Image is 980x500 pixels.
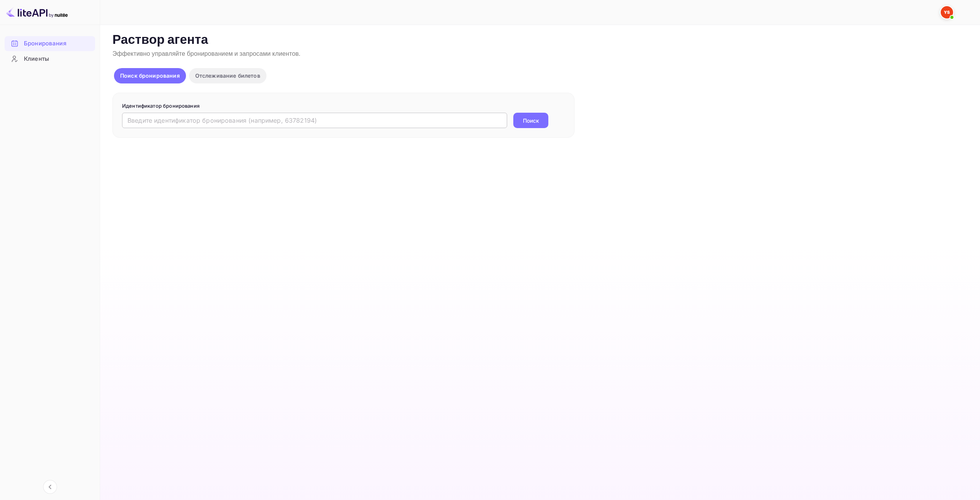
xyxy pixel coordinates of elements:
[24,55,49,63] ya-tr-span: Клиенты
[112,32,208,48] ya-tr-span: Раствор агента
[43,480,57,494] button: Свернуть навигацию
[122,103,199,109] ya-tr-span: Идентификатор бронирования
[5,36,95,51] div: Бронирования
[5,36,95,50] a: Бронирования
[24,39,66,48] ya-tr-span: Бронирования
[513,113,548,128] button: Поиск
[941,6,953,18] img: Служба Поддержки Яндекса
[195,72,260,79] ya-tr-span: Отслеживание билетов
[120,72,180,79] ya-tr-span: Поиск бронирования
[122,113,507,128] input: Введите идентификатор бронирования (например, 63782194)
[523,117,539,125] ya-tr-span: Поиск
[5,52,95,66] a: Клиенты
[112,50,300,58] ya-tr-span: Эффективно управляйте бронированием и запросами клиентов.
[6,6,68,18] img: Логотип LiteAPI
